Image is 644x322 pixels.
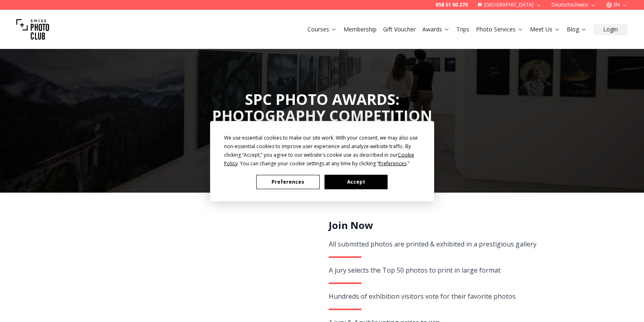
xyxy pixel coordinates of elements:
span: Cookie Policy [224,151,414,167]
button: Preferences [256,175,319,189]
span: Preferences [379,160,406,167]
div: Cookie Consent Prompt [210,121,434,201]
div: We use essential cookies to make our site work. With your consent, we may also use non-essential ... [224,133,420,167]
button: Accept [324,175,387,189]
